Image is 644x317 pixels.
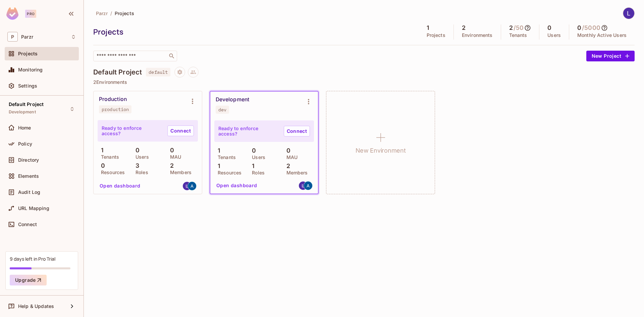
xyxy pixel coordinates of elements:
img: leopoldo.b@parzr.com [183,182,191,190]
p: Members [283,170,308,175]
p: Ready to enforce access? [102,125,162,136]
h4: Default Project [93,68,142,76]
h5: 0 [577,24,581,31]
p: Tenants [509,33,527,38]
span: P [7,32,18,42]
div: 9 days left in Pro Trial [10,256,55,262]
p: 3 [132,162,139,169]
p: 1 [98,147,103,154]
h5: / 5000 [582,24,600,31]
span: Home [18,125,31,130]
p: Members [167,170,192,175]
p: 0 [132,147,140,154]
li: / [110,10,112,16]
button: Environment settings [302,95,315,108]
button: Open dashboard [97,180,143,191]
p: Monthly Active Users [577,33,627,38]
p: Users [132,154,149,160]
h1: New Environment [356,146,406,156]
span: Directory [18,157,39,163]
p: 0 [98,162,105,169]
p: Environments [462,33,493,38]
img: SReyMgAAAABJRU5ErkJggg== [6,7,18,20]
span: Parzr [96,10,108,16]
a: Connect [284,126,310,137]
span: Audit Log [18,190,40,195]
p: Tenants [98,154,119,160]
span: Connect [18,222,37,227]
p: 2 Environments [93,80,635,85]
span: Monitoring [18,67,43,72]
span: Projects [115,10,134,16]
h5: 2 [509,24,513,31]
h5: 2 [462,24,466,31]
button: New Project [586,51,635,61]
img: leopoldo.b@parzr.com [299,181,307,190]
div: dev [218,107,226,112]
span: Workspace: Parzr [21,34,33,40]
p: Projects [427,33,445,38]
img: andres.avendano@parzr.com [304,181,312,190]
p: 2 [167,162,174,169]
button: Upgrade [10,275,47,285]
p: 0 [283,147,290,154]
h5: 1 [427,24,429,31]
p: Roles [132,170,148,175]
p: 1 [214,163,220,169]
a: Connect [167,125,194,136]
span: Policy [18,141,32,147]
span: Project settings [174,70,185,76]
span: Help & Updates [18,304,54,309]
div: Pro [25,10,36,18]
span: default [146,68,170,76]
p: Ready to enforce access? [218,126,278,137]
div: production [102,107,129,112]
p: Users [249,155,265,160]
p: Resources [98,170,125,175]
p: 1 [214,147,220,154]
p: Roles [249,170,265,175]
p: 0 [167,147,174,154]
span: Development [9,109,36,115]
span: Default Project [9,102,44,107]
p: 0 [249,147,256,154]
p: 2 [283,163,290,169]
p: Resources [214,170,241,175]
button: Open dashboard [214,180,260,191]
p: 1 [249,163,254,169]
p: Users [547,33,561,38]
h5: / 50 [514,24,524,31]
h5: 0 [547,24,551,31]
p: MAU [283,155,298,160]
span: Projects [18,51,38,56]
div: Projects [93,27,415,37]
img: Leopoldo Berumen [623,8,634,19]
button: Environment settings [186,95,199,108]
span: Settings [18,83,37,89]
p: MAU [167,154,181,160]
span: Elements [18,173,39,179]
div: Production [99,96,127,103]
p: Tenants [214,155,236,160]
div: Development [216,96,249,103]
span: URL Mapping [18,206,49,211]
img: andres.avendano@parzr.com [188,182,196,190]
